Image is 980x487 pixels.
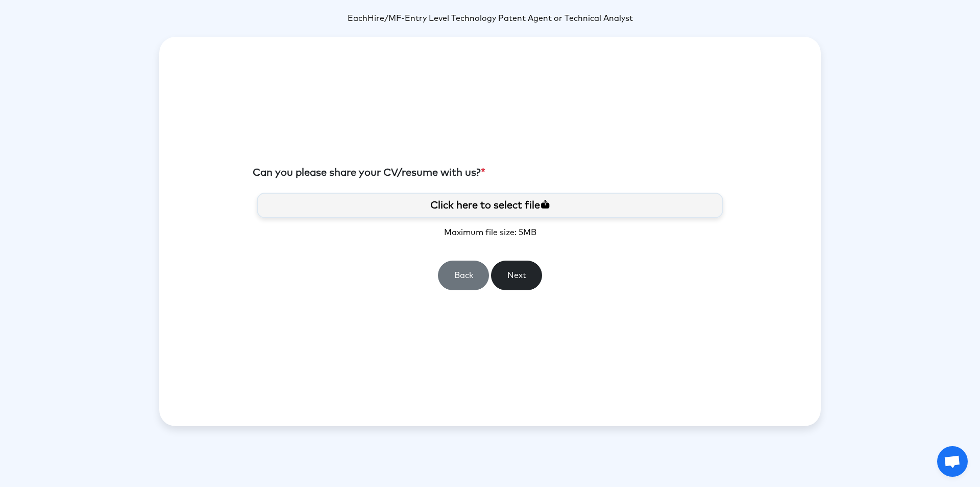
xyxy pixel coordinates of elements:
p: Maximum file size: 5MB [257,226,723,239]
span: Entry Level Technology Patent Agent or Technical Analyst [405,14,633,22]
button: Next [491,261,542,290]
span: EachHire/MF [348,14,401,22]
button: Back [438,261,489,290]
a: Open chat [937,446,968,477]
label: Can you please share your CV/resume with us? [253,165,485,180]
p: - [159,12,821,25]
label: Click here to select file [257,193,723,218]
